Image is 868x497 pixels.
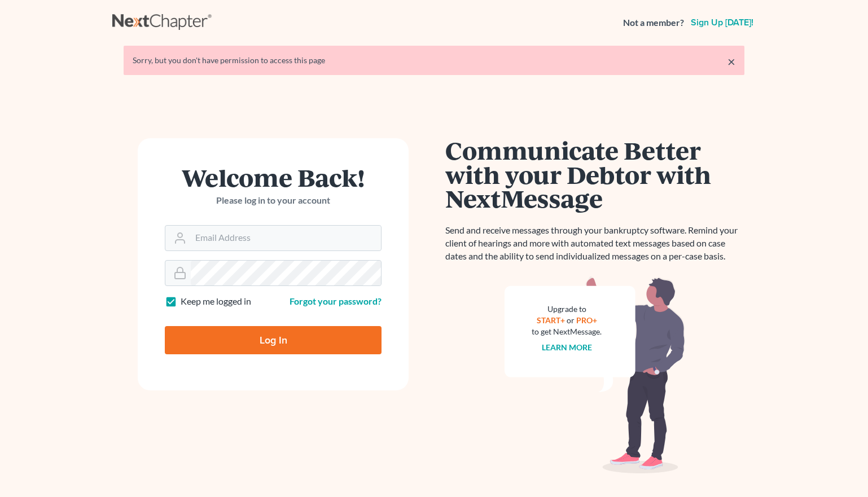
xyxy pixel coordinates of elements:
[445,138,744,210] h1: Communicate Better with your Debtor with NextMessage
[727,55,735,68] a: ×
[537,315,565,325] a: START+
[532,304,602,315] div: Upgrade to
[290,296,382,306] a: Forgot your password?
[181,295,251,308] label: Keep me logged in
[623,16,684,29] strong: Not a member?
[165,194,382,207] p: Please log in to your account
[689,18,756,27] a: Sign up [DATE]!
[191,226,381,250] input: Email Address
[505,276,685,474] img: nextmessage_bg-59042aed3d76b12b5cd301f8e5b87938c9018125f34e5fa2b7a6b67550977c72.svg
[542,342,592,352] a: Learn more
[567,315,575,325] span: or
[165,326,382,354] input: Log In
[576,315,597,325] a: PRO+
[133,55,735,66] div: Sorry, but you don't have permission to access this page
[165,165,382,190] h1: Welcome Back!
[532,326,602,337] div: to get NextMessage.
[445,224,744,263] p: Send and receive messages through your bankruptcy software. Remind your client of hearings and mo...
